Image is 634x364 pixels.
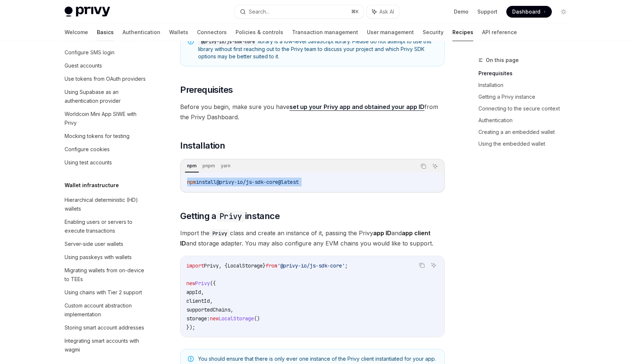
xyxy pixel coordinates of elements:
[452,23,473,41] a: Recipes
[195,280,210,287] span: Privy
[186,324,195,331] span: });
[65,240,123,248] div: Server-side user wallets
[478,68,575,79] a: Prerequisites
[482,23,517,41] a: API reference
[249,7,269,16] div: Search...
[186,298,210,304] span: clientId
[65,301,148,319] div: Custom account abstraction implementation
[204,262,219,269] span: Privy
[429,261,438,270] button: Ask AI
[219,161,233,170] div: yarn
[263,262,266,269] span: }
[59,72,153,85] a: Use tokens from OAuth providers
[188,39,194,44] svg: Note
[59,85,153,108] a: Using Supabase as an authentication provider
[216,211,245,222] code: Privy
[187,179,196,185] span: npm
[65,253,132,262] div: Using passkeys with wallets
[478,79,575,91] a: Installation
[512,8,540,15] span: Dashboard
[254,315,260,322] span: ()
[65,323,144,332] div: Storing smart account addresses
[558,6,569,18] button: Toggle dark mode
[266,262,277,269] span: from
[477,8,498,15] a: Support
[486,56,519,65] span: On this page
[227,262,263,269] span: LocalStorage
[59,143,153,156] a: Configure cookies
[210,315,219,322] span: new
[59,108,153,130] a: Worldcoin Mini App SIWE with Privy
[277,262,345,269] span: '@privy-io/js-sdk-core'
[59,156,153,169] a: Using test accounts
[292,23,358,41] a: Transaction management
[65,145,110,154] div: Configure cookies
[97,23,114,41] a: Basics
[200,161,217,170] div: pnpm
[506,6,552,18] a: Dashboard
[188,356,194,362] svg: Note
[478,126,575,138] a: Creating a an embedded wallet
[198,38,258,45] code: @privy-io/js-sdk-core
[423,23,444,41] a: Security
[59,251,153,264] a: Using passkeys with wallets
[186,315,210,322] span: storage:
[65,110,148,127] div: Worldcoin Mini App SIWE with Privy
[65,181,119,190] h5: Wallet infrastructure
[180,228,445,248] span: Import the class and create an instance of it, passing the Privy and and storage adapter. You may...
[367,5,399,18] button: Ask AI
[180,140,225,152] span: Installation
[186,289,201,295] span: appId
[59,334,153,356] a: Integrating smart accounts with wagmi
[59,130,153,143] a: Mocking tokens for testing
[65,158,112,167] div: Using test accounts
[478,103,575,114] a: Connecting to the secure context
[65,74,146,83] div: Use tokens from OAuth providers
[454,8,469,15] a: Demo
[373,229,391,237] strong: app ID
[65,132,130,141] div: Mocking tokens for testing
[59,193,153,215] a: Hierarchical deterministic (HD) wallets
[186,280,195,287] span: new
[219,315,254,322] span: LocalStorage
[65,23,88,41] a: Welcome
[65,266,148,284] div: Migrating wallets from on-device to TEEs
[180,84,233,96] span: Prerequisites
[180,210,280,222] span: Getting a instance
[417,261,427,270] button: Copy the contents from the code block
[210,298,213,304] span: ,
[65,336,148,354] div: Integrating smart accounts with wagmi
[65,88,148,105] div: Using Supabase as an authentication provider
[216,179,299,185] span: @privy-io/js-sdk-core@latest
[169,23,188,41] a: Wallets
[289,103,425,111] a: set up your Privy app and obtained your app ID
[478,114,575,126] a: Authentication
[65,218,148,235] div: Enabling users or servers to execute transactions
[186,306,230,313] span: supportedChains
[59,237,153,251] a: Server-side user wallets
[185,161,199,170] div: npm
[65,196,148,213] div: Hierarchical deterministic (HD) wallets
[235,5,363,18] button: Search...⌘K
[65,7,110,17] img: light logo
[198,355,437,363] span: You should ensure that there is only ever one instance of the Privy client instantiated for your ...
[430,161,440,171] button: Ask AI
[59,264,153,286] a: Migrating wallets from on-device to TEEs
[197,23,227,41] a: Connectors
[478,91,575,103] a: Getting a Privy instance
[210,280,216,287] span: ({
[379,8,394,15] span: Ask AI
[186,262,204,269] span: import
[65,288,142,297] div: Using chains with Tier 2 support
[367,23,414,41] a: User management
[65,61,102,70] div: Guest accounts
[209,229,230,237] code: Privy
[219,262,227,269] span: , {
[198,38,437,60] span: library is a low-level JavaScript library. Please do not attempt to use this library without firs...
[419,161,428,171] button: Copy the contents from the code block
[123,23,160,41] a: Authentication
[230,306,233,313] span: ,
[196,179,216,185] span: install
[236,23,283,41] a: Policies & controls
[59,59,153,72] a: Guest accounts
